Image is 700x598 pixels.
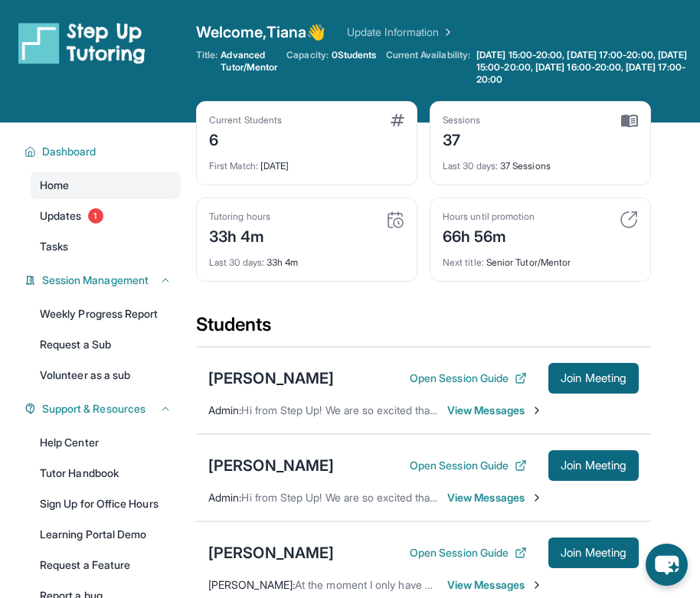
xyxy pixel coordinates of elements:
a: Weekly Progress Report [31,300,181,328]
button: Open Session Guide [410,371,527,386]
span: Admin : [208,491,241,504]
div: Tutoring hours [209,211,270,223]
img: Chevron-Right [531,579,543,591]
a: Home [31,172,181,199]
div: [PERSON_NAME] [208,368,334,389]
span: Join Meeting [561,374,626,383]
div: 37 Sessions [443,151,638,172]
a: Tasks [31,233,181,260]
div: 33h 4m [209,247,404,269]
span: Next title : [443,257,484,268]
div: [PERSON_NAME] [208,542,334,564]
img: card [391,114,404,126]
span: View Messages [447,577,543,593]
span: View Messages [447,403,543,418]
a: [DATE] 15:00-20:00, [DATE] 17:00-20:00, [DATE] 15:00-20:00, [DATE] 16:00-20:00, [DATE] 17:00-20:00 [473,49,700,86]
span: View Messages [447,490,543,505]
button: Support & Resources [36,401,172,417]
span: Join Meeting [561,461,626,470]
span: Join Meeting [561,548,626,557]
span: [DATE] 15:00-20:00, [DATE] 17:00-20:00, [DATE] 15:00-20:00, [DATE] 16:00-20:00, [DATE] 17:00-20:00 [476,49,697,86]
a: Learning Portal Demo [31,521,181,548]
button: chat-button [646,544,688,586]
div: Students [196,312,651,346]
div: Sessions [443,114,481,126]
div: 33h 4m [209,223,270,247]
span: First Match : [209,160,258,172]
img: logo [18,21,146,64]
span: Welcome, Tiana 👋 [196,21,325,43]
a: Tutor Handbook [31,459,181,487]
img: card [621,114,638,128]
button: Join Meeting [548,363,639,394]
a: Updates1 [31,202,181,230]
span: 0 Students [332,49,377,61]
span: Updates [40,208,82,224]
span: Last 30 days : [209,257,264,268]
div: [PERSON_NAME] [208,455,334,476]
span: Admin : [208,404,241,417]
a: Request a Feature [31,551,181,579]
div: Current Students [209,114,282,126]
a: Update Information [347,25,454,40]
button: Dashboard [36,144,172,159]
div: [DATE] [209,151,404,172]
div: 37 [443,126,481,151]
a: Help Center [31,429,181,456]
span: 1 [88,208,103,224]
span: Support & Resources [42,401,146,417]
button: Join Meeting [548,538,639,568]
div: 66h 56m [443,223,535,247]
span: Current Availability: [386,49,470,86]
a: Volunteer as a sub [31,361,181,389]
span: Advanced Tutor/Mentor [221,49,277,74]
span: Title: [196,49,218,74]
span: Session Management [42,273,149,288]
img: Chevron-Right [531,404,543,417]
span: [PERSON_NAME] : [208,578,295,591]
span: Home [40,178,69,193]
button: Open Session Guide [410,458,527,473]
div: Hours until promotion [443,211,535,223]
img: card [620,211,638,229]
a: Request a Sub [31,331,181,358]
img: card [386,211,404,229]
button: Open Session Guide [410,545,527,560]
a: Sign Up for Office Hours [31,490,181,518]
div: Senior Tutor/Mentor [443,247,638,269]
span: Last 30 days : [443,160,498,172]
span: Tasks [40,239,68,254]
img: Chevron-Right [531,492,543,504]
span: Dashboard [42,144,96,159]
img: Chevron Right [439,25,454,40]
button: Session Management [36,273,172,288]
span: Capacity: [286,49,329,61]
div: 6 [209,126,282,151]
button: Join Meeting [548,450,639,481]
